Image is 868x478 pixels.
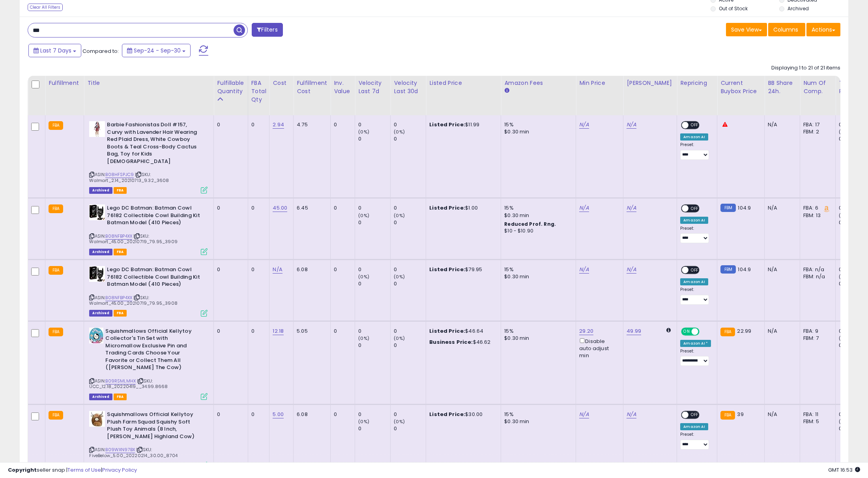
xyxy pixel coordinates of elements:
[89,266,208,316] div: ASIN:
[358,411,390,418] div: 0
[252,23,282,37] button: Filters
[803,121,829,128] div: FBA: 17
[579,337,617,360] div: Disable auto adjust min
[720,204,736,212] small: FBM
[28,44,81,57] button: Last 7 Days
[689,122,702,129] span: OFF
[720,328,735,336] small: FBA
[394,411,426,418] div: 0
[89,310,112,317] span: Listings that have been deleted from Seller Central
[504,204,570,212] div: 15%
[680,423,708,430] div: Amazon AI
[803,328,829,335] div: FBA: 9
[429,411,495,418] div: $30.00
[334,204,349,212] div: 0
[429,328,495,335] div: $46.64
[429,266,465,273] b: Listed Price:
[788,5,809,12] label: Archived
[89,328,103,343] img: 51sJlZY7z3L._SL40_.jpg
[358,135,390,142] div: 0
[358,129,369,135] small: (0%)
[89,171,169,183] span: | SKU: Walmart_2.14_20210713_9.32_3608
[273,204,287,212] a: 45.00
[394,219,426,226] div: 0
[251,121,264,128] div: 0
[89,121,105,137] img: 41-AivmdEML._SL40_.jpg
[394,335,405,341] small: (0%)
[114,394,127,400] span: FBA
[394,121,426,128] div: 0
[689,412,702,418] span: OFF
[504,335,570,342] div: $0.30 min
[627,266,636,274] a: N/A
[680,142,711,160] div: Preset:
[680,278,708,285] div: Amazon AI
[394,212,405,219] small: (0%)
[803,204,829,212] div: FBA: 6
[504,328,570,335] div: 15%
[28,4,63,11] div: Clear All Filters
[358,219,390,226] div: 0
[839,274,850,280] small: (0%)
[803,418,829,425] div: FBM: 5
[839,212,850,219] small: (0%)
[771,64,840,72] div: Displaying 1 to 21 of 21 items
[67,466,101,474] a: Terms of Use
[680,349,711,366] div: Preset:
[89,204,105,220] img: 41AvmxPWYaL._SL40_.jpg
[8,467,137,474] div: seller snap | |
[429,121,465,128] b: Listed Price:
[297,411,324,418] div: 6.08
[689,267,702,274] span: OFF
[217,204,241,212] div: 0
[768,79,797,96] div: BB Share 24h.
[358,425,390,432] div: 0
[680,226,711,244] div: Preset:
[334,328,349,335] div: 0
[358,335,369,341] small: (0%)
[429,327,465,335] b: Listed Price:
[429,204,495,212] div: $1.00
[217,328,241,335] div: 0
[217,79,244,96] div: Fulfillable Quantity
[89,446,178,458] span: | SKU: FiveBelow_5.00_20220214_30.00_8704
[273,266,282,274] a: N/A
[334,266,349,273] div: 0
[358,79,387,96] div: Velocity Last 7d
[358,274,369,280] small: (0%)
[8,466,37,474] strong: Copyright
[251,204,264,212] div: 0
[134,47,181,54] span: Sep-24 - Sep-30
[49,411,63,420] small: FBA
[251,79,266,104] div: FBA Total Qty
[504,411,570,418] div: 15%
[89,394,112,400] span: Listings that have been deleted from Seller Central
[768,121,794,128] div: N/A
[358,121,390,128] div: 0
[394,425,426,432] div: 0
[768,328,794,335] div: N/A
[680,287,711,305] div: Preset:
[297,121,324,128] div: 4.75
[680,217,708,224] div: Amazon AI
[839,335,850,341] small: (0%)
[803,79,832,96] div: Num of Comp.
[273,121,284,129] a: 2.94
[698,328,711,335] span: OFF
[297,79,327,96] div: Fulfillment Cost
[102,466,137,474] a: Privacy Policy
[334,79,352,96] div: Inv. value
[89,121,208,193] div: ASIN:
[394,274,405,280] small: (0%)
[273,79,290,87] div: Cost
[217,411,241,418] div: 0
[680,133,708,141] div: Amazon AI
[768,266,794,273] div: N/A
[217,121,241,128] div: 0
[768,411,794,418] div: N/A
[429,204,465,212] b: Listed Price:
[107,411,203,442] b: Squishmallows Official Kellytoy Plush Farm Squad Squishy Soft Plush Toy Animals (8 Inch, [PERSON_...
[89,294,178,306] span: | SKU: Walmart_45.00_20210719_79.95_3908
[273,411,284,418] a: 5.00
[358,342,390,349] div: 0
